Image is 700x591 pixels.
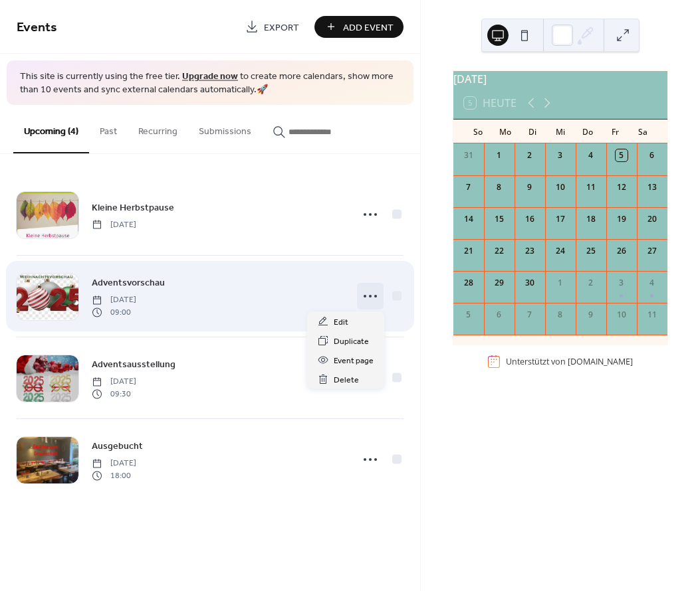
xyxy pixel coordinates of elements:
[524,309,536,321] div: 7
[92,438,143,454] a: Ausgebucht
[92,276,165,290] span: Adventsvorschau
[616,309,628,321] div: 10
[92,358,175,372] span: Adventsausstellung
[463,277,475,289] div: 28
[554,245,566,257] div: 24
[188,105,262,152] button: Submissions
[506,356,633,367] div: Unterstützt von
[585,277,597,289] div: 2
[585,181,597,193] div: 11
[235,16,309,38] a: Export
[463,309,475,321] div: 5
[646,277,658,289] div: 4
[646,245,658,257] div: 27
[13,105,89,153] button: Upcoming (4)
[585,213,597,225] div: 18
[334,373,359,387] span: Delete
[554,309,566,321] div: 8
[463,149,475,161] div: 31
[20,70,400,96] span: This site is currently using the free tier. to create more calendars, show more than 10 events an...
[463,245,475,257] div: 21
[463,213,475,225] div: 14
[89,105,128,152] button: Past
[602,120,629,143] div: Fr
[554,213,566,225] div: 17
[453,71,667,87] div: [DATE]
[646,149,658,161] div: 6
[554,181,566,193] div: 10
[519,120,546,143] div: Di
[92,458,136,469] span: [DATE]
[574,120,602,143] div: Do
[524,277,536,289] div: 30
[646,309,658,321] div: 11
[554,149,566,161] div: 3
[524,149,536,161] div: 2
[182,68,238,86] a: Upgrade now
[92,294,136,306] span: [DATE]
[546,120,574,143] div: Mi
[92,440,143,454] span: Ausgebucht
[493,149,505,161] div: 1
[493,181,505,193] div: 8
[630,120,657,143] div: Sa
[343,21,394,35] span: Add Event
[585,309,597,321] div: 9
[314,16,404,38] button: Add Event
[17,15,57,41] span: Events
[568,356,633,367] a: [DOMAIN_NAME]
[616,149,628,161] div: 5
[92,376,136,388] span: [DATE]
[334,335,369,349] span: Duplicate
[585,149,597,161] div: 4
[493,213,505,225] div: 15
[92,275,165,290] a: Adventsvorschau
[334,315,348,329] span: Edit
[646,213,658,225] div: 20
[92,201,174,214] span: Kleine Herbstpause
[493,245,505,257] div: 22
[524,245,536,257] div: 23
[491,120,519,143] div: Mo
[92,218,136,230] span: [DATE]
[646,181,658,193] div: 13
[493,277,505,289] div: 29
[616,277,628,289] div: 3
[92,469,136,481] span: 18:00
[464,120,491,143] div: So
[92,306,136,318] span: 09:00
[616,245,628,257] div: 26
[92,357,175,372] a: Adventsausstellung
[554,277,566,289] div: 1
[616,181,628,193] div: 12
[334,354,374,368] span: Event page
[616,213,628,225] div: 19
[264,21,299,35] span: Export
[524,213,536,225] div: 16
[128,105,188,152] button: Recurring
[92,388,136,400] span: 09:30
[585,245,597,257] div: 25
[524,181,536,193] div: 9
[92,200,174,215] a: Kleine Herbstpause
[463,181,475,193] div: 7
[493,309,505,321] div: 6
